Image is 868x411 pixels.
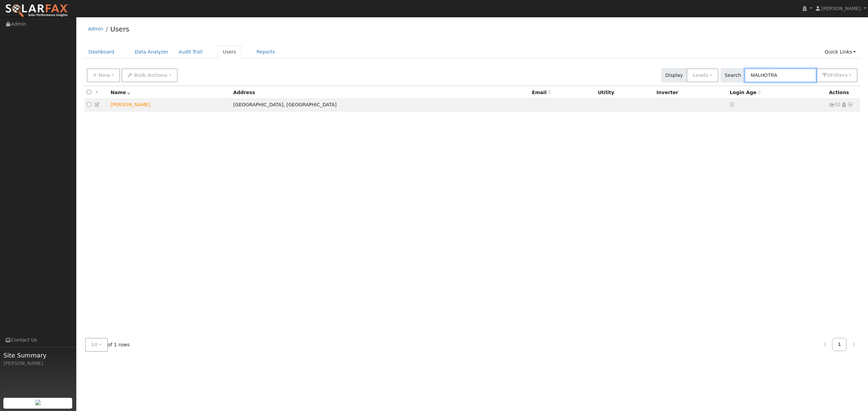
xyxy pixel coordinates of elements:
[816,68,857,82] button: 0Filters
[98,72,110,78] span: New
[252,46,280,58] a: Reports
[3,351,73,360] span: Site Summary
[83,46,120,58] a: Dashboard
[85,338,108,352] button: 10
[820,46,861,58] a: Quick Links
[662,68,687,82] span: Display
[110,25,129,33] a: Users
[174,46,208,58] a: Audit Trail
[218,46,241,58] a: Users
[745,68,816,82] input: Search
[35,400,41,405] img: retrieve
[832,338,847,351] a: 1
[687,68,718,82] button: Leads
[5,4,69,18] img: SolarFax
[845,72,847,78] span: s
[134,72,167,78] span: Bulk Actions
[87,68,120,82] button: New
[830,72,848,78] span: Filter
[821,6,861,11] span: [PERSON_NAME]
[91,342,98,347] span: 10
[130,46,174,58] a: Data Analyzer
[3,360,73,367] div: [PERSON_NAME]
[88,26,103,31] a: Admin
[721,68,745,82] span: Search
[85,338,130,352] span: of 1 rows
[121,68,177,82] button: Bulk Actions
